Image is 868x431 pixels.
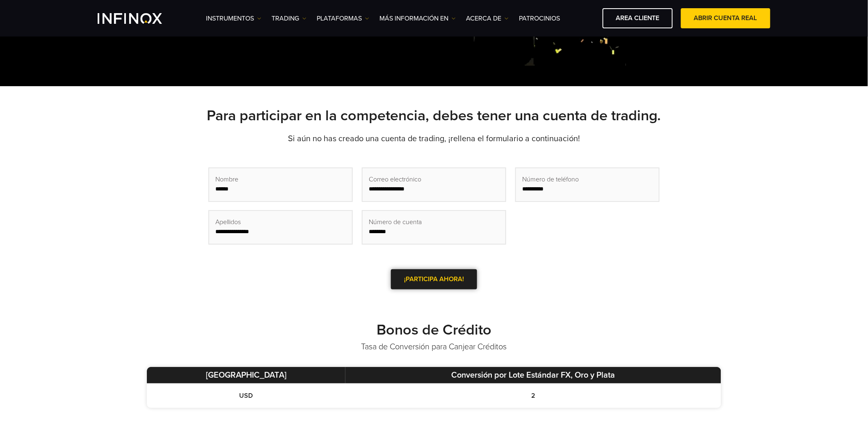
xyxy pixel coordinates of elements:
[522,174,579,184] span: Número de teléfono
[369,174,421,184] span: Correo electrónico
[215,174,238,184] span: Nombre
[379,14,456,23] a: Más información en
[317,14,369,23] a: PLATAFORMAS
[391,269,477,289] a: ¡PARTICIPA AHORA!
[147,341,721,353] p: Tasa de Conversión para Canjear Créditos
[681,8,770,28] a: ABRIR CUENTA REAL
[369,217,422,227] span: Número de cuenta
[206,14,261,23] a: Instrumentos
[519,14,560,23] a: Patrocinios
[272,14,306,23] a: TRADING
[345,367,721,383] th: Conversión por Lote Estándar FX, Oro y Plata
[466,14,509,23] a: ACERCA DE
[603,8,673,28] a: AREA CLIENTE
[98,13,181,24] a: INFINOX Logo
[345,383,721,408] td: 2
[215,217,241,227] span: Apellidos
[147,383,345,408] td: USD
[207,107,661,124] strong: Para participar en la competencia, debes tener una cuenta de trading.
[377,321,491,339] strong: Bonos de Crédito
[147,367,345,383] th: [GEOGRAPHIC_DATA]
[147,133,721,144] p: Si aún no has creado una cuenta de trading, ¡rellena el formulario a continuación!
